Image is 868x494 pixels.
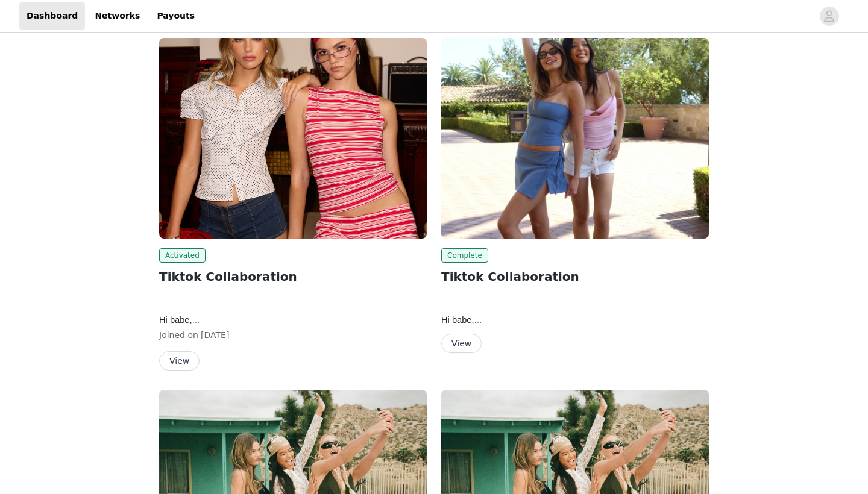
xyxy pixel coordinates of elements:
img: Edikted [159,38,427,239]
span: Joined on [159,330,198,340]
span: Complete [441,248,488,263]
span: Hi babe, [441,315,482,325]
a: Networks [87,2,147,30]
a: View [441,339,482,348]
span: [DATE] [201,330,229,340]
h2: Tiktok Collaboration [441,267,709,286]
h2: Tiktok Collaboration [159,267,427,286]
button: View [441,334,482,353]
span: Activated [159,248,206,263]
span: Hi babe, [159,315,200,325]
button: View [159,351,200,370]
a: View [159,357,200,366]
a: Dashboard [19,2,85,30]
img: Edikted [441,38,709,239]
a: Payouts [149,2,202,30]
div: avatar [823,7,835,26]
